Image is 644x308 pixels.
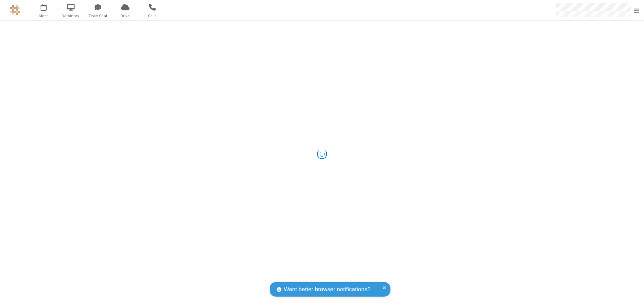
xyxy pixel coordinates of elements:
[113,13,138,19] span: Drive
[284,285,370,294] span: Want better browser notifications?
[58,13,84,19] span: Webinars
[140,13,165,19] span: Calls
[31,13,56,19] span: Meet
[86,13,111,19] span: Team Chat
[10,5,20,15] img: QA Selenium DO NOT DELETE OR CHANGE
